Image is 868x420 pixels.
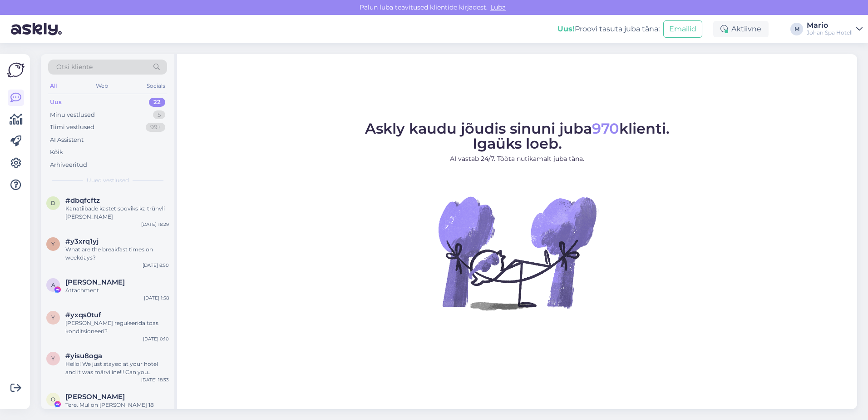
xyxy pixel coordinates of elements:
div: [DATE] 1:58 [144,295,169,301]
div: [DATE] 0:10 [143,335,169,342]
p: AI vastab 24/7. Tööta nutikamalt juba täna. [365,154,670,164]
div: Tiimi vestlused [50,123,94,132]
span: Uued vestlused [87,176,129,185]
span: #y3xrq1yj [65,237,99,245]
button: Emailid [663,20,702,38]
div: What are the breakfast times on weekdays? [65,245,169,262]
span: Luba [488,3,508,11]
span: #yisu8oga [65,352,102,360]
div: M [790,23,803,35]
span: #yxqs0tuf [65,311,101,319]
div: AI Assistent [50,135,84,145]
img: Askly Logo [7,61,25,79]
div: Web [94,80,110,92]
div: [DATE] 8:50 [143,262,169,269]
div: All [48,80,59,92]
div: [DATE] 18:29 [141,221,169,228]
div: Minu vestlused [50,110,95,120]
div: [DATE] 18:33 [141,376,169,383]
div: Mario [807,22,853,29]
span: Otsi kliente [56,62,93,72]
div: Hello! We just stayed at your hotel and it was mãrviline!!! Can you possibly tell me what kind of... [65,360,169,376]
span: Andrus Rako [65,278,125,286]
a: MarioJohan Spa Hotell [807,22,863,36]
span: 970 [592,120,619,137]
div: [PERSON_NAME] reguleerida toas konditsioneeri? [65,319,169,335]
div: Proovi tasuta juba täna: [557,24,660,35]
span: y [51,240,55,247]
div: Arhiveeritud [50,160,87,170]
span: y [51,314,55,321]
span: y [51,355,55,362]
div: 22 [149,98,165,107]
div: 99+ [146,123,165,132]
div: Kanatiibade kastet sooviks ka trühvli [PERSON_NAME] [65,205,169,221]
div: Tere. Mul on [PERSON_NAME] 18 massaaz broneeritud. Kus see toimub? [65,401,169,417]
span: d [51,200,55,206]
div: Kõik [50,148,63,157]
span: Askly kaudu jõudis sinuni juba klienti. Igaüks loeb. [365,120,670,152]
span: A [51,281,55,288]
b: Uus! [557,25,575,33]
div: Attachment [65,286,169,295]
span: #dbqfcftz [65,196,100,205]
div: Johan Spa Hotell [807,29,853,36]
img: No Chat active [435,171,599,335]
span: Oliver Ritsoson [65,393,125,401]
div: Aktiivne [713,21,769,37]
div: Uus [50,98,62,107]
div: 5 [153,110,165,120]
span: O [51,396,55,403]
div: Socials [145,80,167,92]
